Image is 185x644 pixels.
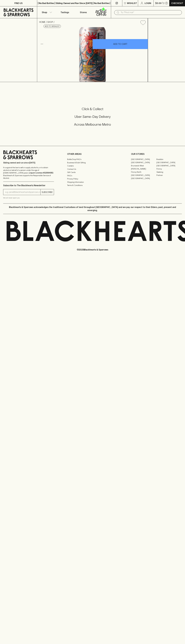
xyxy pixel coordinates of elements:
button: Add to wishlist [44,25,61,28]
a: SHOP [47,21,53,23]
a: Shipping Information [67,180,118,184]
p: Sibling owned and run since [DATE] [3,161,54,164]
a: Braddon [156,158,182,161]
input: Try "Pinot noir" [121,10,180,15]
p: FIND US [14,2,23,5]
button: ADD TO CART [93,39,148,49]
p: Login [145,2,151,5]
a: Fitzroy North [131,170,156,174]
h5: Uber Same-Day Delivery [3,114,182,119]
p: It is against the law to sell or supply alcohol to, or to obtain alcohol on behalf of a person un... [3,166,54,179]
p: Tastings [61,11,69,14]
button: Add to wishlist [139,19,147,26]
a: Careers [67,164,118,167]
a: [GEOGRAPHIC_DATA] [156,164,182,167]
p: Blackhearts & Sparrows acknowledges the traditional Custodians of land throughout [GEOGRAPHIC_DAT... [5,206,180,212]
div: Call to action block [3,96,182,141]
a: Gift Cards [67,171,118,174]
a: Tastings [56,6,74,18]
a: [GEOGRAPHIC_DATA] [131,177,156,180]
a: Stores [74,6,93,18]
p: 0 [166,2,167,4]
button: SUBSCRIBE [41,189,54,195]
p: Subscribe to The Blackhearts Newsletter [3,184,54,187]
a: Geelong [156,170,182,174]
p: ADD TO CART [113,42,127,46]
a: [GEOGRAPHIC_DATA] [131,158,156,161]
p: We will never spam you [3,197,54,199]
a: Privacy Policy [67,177,118,180]
a: [GEOGRAPHIC_DATA] [156,161,182,164]
h5: Click & Collect [3,107,182,111]
strong: Liquor License #32064953 [29,172,53,174]
button: Shop [37,6,56,18]
a: Business & Bulk Gifting [67,161,118,164]
img: 77857.png [37,27,148,82]
p: Wishlist [127,2,137,5]
a: Brunswick West [131,164,156,167]
a: [GEOGRAPHIC_DATA] [131,174,156,177]
p: SUBSCRIBE [42,191,53,194]
a: HOME [39,21,45,23]
a: Contact Us [67,167,118,171]
p: Shop [42,11,47,14]
a: [GEOGRAPHIC_DATA] [131,161,156,164]
p: $0.00 [155,2,162,5]
input: e.g. jane@blackheartsandsparrows.com.au [5,190,40,194]
p: OTHER AREAS [67,152,118,156]
a: Prahran [156,174,182,177]
a: Fitzroy [156,167,182,170]
p: Checkout [171,2,183,5]
p: OUR STORES [131,152,182,156]
a: FAQ's [67,174,118,177]
p: Stores [80,11,87,14]
a: Terms & Conditions [67,184,118,187]
a: [PERSON_NAME] [131,167,156,170]
a: Bottle Drop FAQ's [67,158,118,161]
h5: Across Melbourne Metro [3,122,182,127]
